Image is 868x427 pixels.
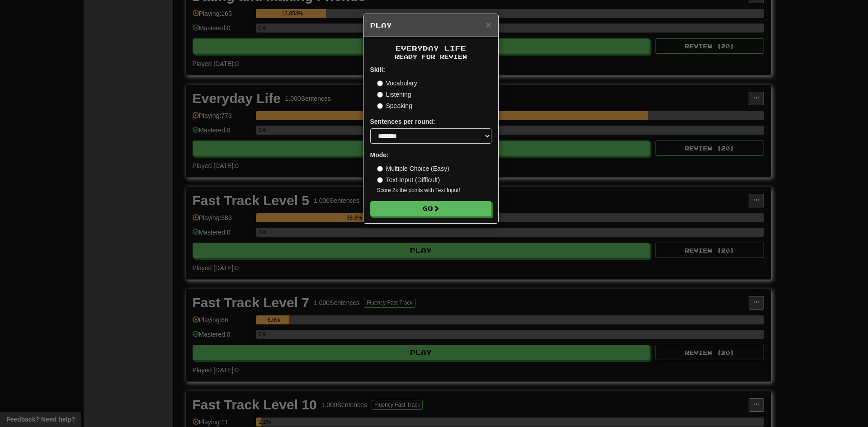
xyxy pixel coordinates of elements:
[377,175,440,184] label: Text Input (Difficult)
[377,103,383,109] input: Speaking
[377,177,383,183] input: Text Input (Difficult)
[370,117,435,126] label: Sentences per round:
[377,166,383,172] input: Multiple Choice (Easy)
[486,19,491,30] span: ×
[377,79,417,88] label: Vocabulary
[370,151,389,159] strong: Mode:
[370,66,385,73] strong: Skill:
[370,21,491,30] h5: Play
[377,80,383,86] input: Vocabulary
[396,44,466,52] span: Everyday Life
[377,164,449,173] label: Multiple Choice (Easy)
[370,201,491,216] button: Go
[377,90,411,99] label: Listening
[377,101,412,110] label: Speaking
[486,20,491,29] button: Close
[370,53,491,61] small: Ready for Review
[377,92,383,98] input: Listening
[377,187,491,194] small: Score 2x the points with Text Input !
